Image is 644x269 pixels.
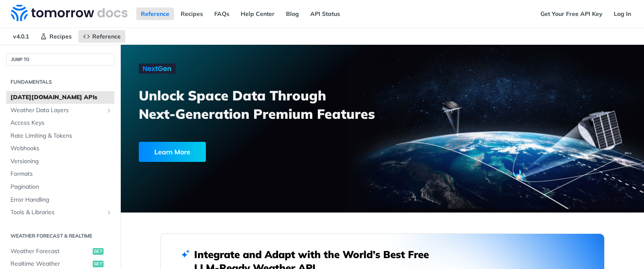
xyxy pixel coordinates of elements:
[10,208,104,217] span: Tools & Libraries
[11,5,127,21] img: Tomorrow.io Weather API Docs
[10,119,112,127] span: Access Keys
[281,8,304,20] a: Blog
[6,206,114,219] a: Tools & LibrariesShow subpages for Tools & Libraries
[609,8,636,20] a: Log In
[106,107,112,114] button: Show subpages for Weather Data Layers
[6,91,114,104] a: [DATE][DOMAIN_NAME] APIs
[10,196,112,204] span: Error Handling
[536,8,607,20] a: Get Your Free API Key
[210,8,234,20] a: FAQs
[139,86,392,123] h3: Unlock Space Data Through Next-Generation Premium Features
[10,132,112,140] span: Rate Limiting & Tokens
[10,157,112,166] span: Versioning
[6,104,114,117] a: Weather Data LayersShow subpages for Weather Data Layers
[136,8,174,20] a: Reference
[10,247,91,256] span: Weather Forecast
[6,194,114,206] a: Error Handling
[6,53,114,66] button: JUMP TO
[139,142,206,162] div: Learn More
[306,8,345,20] a: API Status
[139,142,341,162] a: Learn More
[8,30,34,43] span: v4.0.1
[6,130,114,142] a: Rate Limiting & Tokens
[10,170,112,178] span: Formats
[6,78,114,86] h2: Fundamentals
[49,33,72,40] span: Recipes
[10,144,112,153] span: Webhooks
[93,261,104,267] span: get
[78,30,125,43] a: Reference
[6,117,114,129] a: Access Keys
[236,8,279,20] a: Help Center
[106,209,112,216] button: Show subpages for Tools & Libraries
[6,168,114,180] a: Formats
[6,245,114,258] a: Weather Forecastget
[6,181,114,193] a: Pagination
[10,260,91,268] span: Realtime Weather
[6,155,114,168] a: Versioning
[6,142,114,155] a: Webhooks
[92,33,121,40] span: Reference
[10,106,104,115] span: Weather Data Layers
[10,93,112,102] span: [DATE][DOMAIN_NAME] APIs
[176,8,208,20] a: Recipes
[10,183,112,191] span: Pagination
[36,30,76,43] a: Recipes
[6,232,114,240] h2: Weather Forecast & realtime
[93,248,104,255] span: get
[139,64,176,74] img: NextGen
